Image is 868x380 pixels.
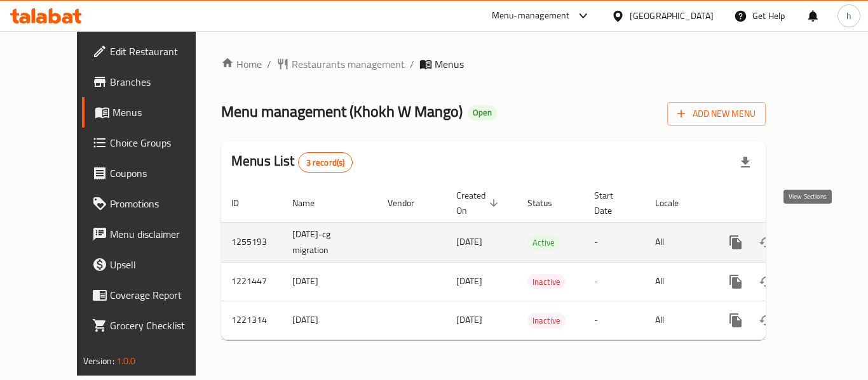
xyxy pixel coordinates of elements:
span: Add New Menu [677,106,756,122]
a: Promotions [82,188,222,219]
td: - [584,301,645,339]
td: 1221447 [221,262,282,301]
div: Menu-management [492,8,570,23]
span: Menus [435,56,464,72]
span: Created On [456,188,502,218]
a: Menu disclaimer [82,219,222,249]
a: Edit Restaurant [82,36,222,67]
td: 1255193 [221,222,282,262]
span: Restaurants management [292,56,405,72]
span: Upsell [110,257,212,272]
button: Change Status [751,305,782,336]
nav: breadcrumb [221,56,766,72]
span: Edit Restaurant [110,44,212,59]
button: Change Status [751,227,782,258]
a: Coupons [82,158,222,188]
button: more [721,266,751,297]
span: Locale [655,195,695,211]
td: All [645,301,710,339]
span: [DATE] [456,233,482,250]
span: Grocery Checklist [110,318,212,333]
div: Inactive [527,313,566,328]
span: Vendor [388,195,431,211]
span: Active [527,235,560,250]
span: [DATE] [456,273,482,289]
a: Menus [82,97,222,128]
a: Coverage Report [82,280,222,310]
span: Inactive [527,275,566,289]
span: Promotions [110,196,212,211]
li: / [267,56,271,72]
li: / [410,56,414,72]
span: [DATE] [456,311,482,328]
span: Choice Groups [110,135,212,150]
button: more [721,227,751,258]
span: Menu management ( Khokh W Mango ) [221,97,463,126]
a: Restaurants management [276,56,405,72]
div: Open [468,105,497,121]
div: [GEOGRAPHIC_DATA] [630,9,714,23]
td: 1221314 [221,301,282,339]
td: [DATE] [282,301,377,339]
div: Total records count [298,152,353,173]
span: Coverage Report [110,287,212,303]
a: Choice Groups [82,128,222,158]
button: more [721,305,751,336]
a: Grocery Checklist [82,310,222,341]
td: - [584,262,645,301]
div: Inactive [527,274,566,289]
button: Change Status [751,266,782,297]
span: 3 record(s) [299,157,353,169]
span: Status [527,195,569,211]
th: Actions [710,184,853,223]
td: [DATE] [282,262,377,301]
span: Version: [83,353,114,369]
span: Branches [110,74,212,89]
a: Branches [82,67,222,97]
td: - [584,222,645,262]
div: Active [527,235,560,250]
span: Open [468,107,497,118]
div: Export file [730,147,761,178]
table: enhanced table [221,184,853,340]
a: Home [221,56,262,72]
span: Name [292,195,331,211]
span: ID [231,195,255,211]
h2: Menus List [231,152,353,173]
span: Menus [112,105,212,120]
a: Upsell [82,249,222,280]
td: All [645,222,710,262]
span: Inactive [527,313,566,328]
button: Add New Menu [667,102,766,126]
span: h [846,9,851,23]
td: [DATE]-cg migration [282,222,377,262]
span: Coupons [110,166,212,181]
span: 1.0.0 [116,353,136,369]
td: All [645,262,710,301]
span: Menu disclaimer [110,226,212,242]
span: Start Date [594,188,630,218]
